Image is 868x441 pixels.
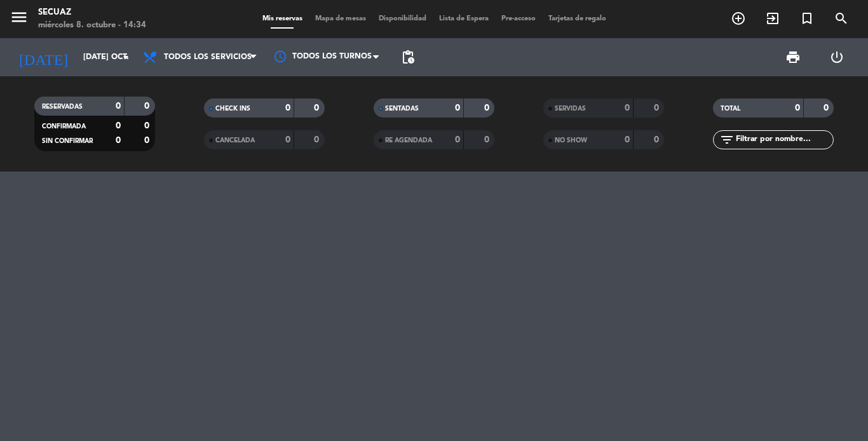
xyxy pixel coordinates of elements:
span: pending_actions [400,50,416,65]
strong: 0 [285,135,290,144]
strong: 0 [654,135,661,144]
div: miércoles 8. octubre - 14:34 [38,19,146,32]
button: menu [10,8,29,31]
span: TOTAL [721,105,740,112]
span: Pre-acceso [495,15,542,22]
strong: 0 [625,104,630,112]
input: Filtrar por nombre... [735,133,833,147]
strong: 0 [625,135,630,144]
i: menu [10,8,29,27]
span: Disponibilidad [372,15,433,22]
i: [DATE] [10,43,77,71]
strong: 0 [314,104,322,112]
strong: 0 [285,104,290,112]
span: SERVIDAS [555,105,586,112]
span: SENTADAS [385,105,419,112]
strong: 0 [795,104,800,112]
strong: 0 [144,136,152,145]
i: turned_in_not [799,11,815,26]
strong: 0 [455,135,460,144]
span: Lista de Espera [433,15,495,22]
strong: 0 [484,104,492,112]
i: power_settings_new [829,50,844,65]
strong: 0 [654,104,661,112]
strong: 0 [144,121,152,130]
span: NO SHOW [555,137,587,144]
strong: 0 [116,102,121,111]
div: secuaz [38,6,146,19]
i: add_circle_outline [731,11,746,26]
strong: 0 [455,104,460,112]
strong: 0 [144,102,152,111]
span: RE AGENDADA [385,137,432,144]
span: Todos los servicios [164,53,252,62]
strong: 0 [116,136,121,145]
span: Tarjetas de regalo [542,15,613,22]
i: search [834,11,849,26]
span: CANCELADA [215,137,255,144]
span: CONFIRMADA [42,123,86,130]
span: SIN CONFIRMAR [42,138,93,144]
span: CHECK INS [215,105,250,112]
span: RESERVADAS [42,104,83,110]
span: Mapa de mesas [309,15,372,22]
strong: 0 [116,121,121,130]
i: filter_list [719,132,735,147]
strong: 0 [314,135,322,144]
span: print [785,50,801,65]
span: Mis reservas [256,15,309,22]
strong: 0 [484,135,492,144]
i: arrow_drop_down [118,50,133,65]
i: exit_to_app [765,11,780,26]
strong: 0 [824,104,831,112]
div: LOG OUT [815,38,858,76]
